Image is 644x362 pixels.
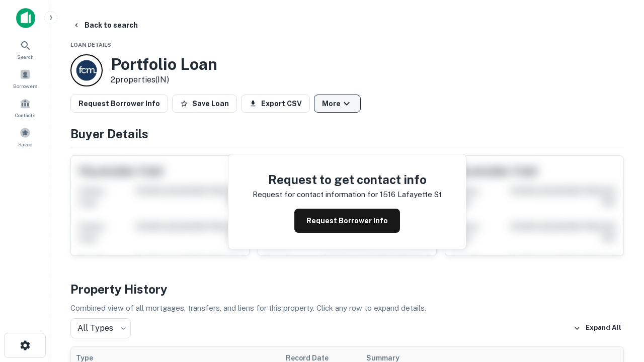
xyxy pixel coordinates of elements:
span: Contacts [15,111,35,119]
p: Request for contact information for [253,189,378,201]
a: Search [3,36,47,63]
p: 2 properties (IN) [111,74,217,86]
button: Request Borrower Info [70,95,168,113]
p: Combined view of all mortgages, transfers, and liens for this property. Click any row to expand d... [70,302,624,314]
h3: Portfolio Loan [111,55,217,74]
button: More [314,95,361,113]
button: Save Loan [172,95,237,113]
span: Borrowers [13,82,37,90]
p: 1516 lafayette st [380,189,442,201]
h4: Buyer Details [70,125,624,143]
button: Expand All [571,321,624,336]
button: Export CSV [241,95,310,113]
h4: Request to get contact info [253,170,442,189]
span: Loan Details [70,42,111,48]
button: Request Borrower Info [294,209,400,233]
button: Back to search [68,16,142,34]
a: Contacts [3,94,47,121]
a: Saved [3,123,47,150]
div: All Types [70,318,131,338]
span: Saved [18,140,33,148]
iframe: Chat Widget [594,249,644,298]
a: Borrowers [3,65,47,92]
h4: Property History [70,280,624,298]
img: capitalize-icon.png [16,8,35,28]
span: Search [17,53,34,61]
